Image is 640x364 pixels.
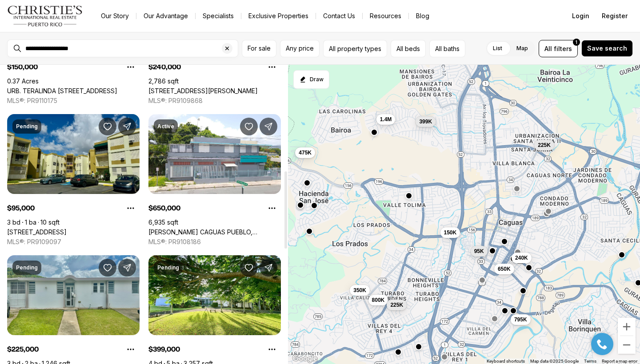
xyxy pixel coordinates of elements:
[263,199,281,217] button: Property options
[263,340,281,358] button: Property options
[409,10,436,22] a: Blog
[368,295,388,305] button: 800K
[444,229,457,236] span: 150K
[323,40,387,57] button: All property types
[99,118,116,135] button: Save Property: Calle J CJ #425
[240,259,258,277] button: Save Property: Sevilla S TERRALINDA #20
[293,70,329,89] button: Start drawing
[596,7,633,25] button: Register
[572,12,589,20] span: Login
[471,245,488,256] button: 95K
[511,314,531,325] button: 795K
[567,7,595,25] button: Login
[618,336,636,354] button: Zoom out
[242,40,276,57] button: For sale
[316,10,362,22] button: Contact Us
[419,118,432,125] span: 399K
[241,10,316,22] a: Exclusive Properties
[539,40,578,57] button: Allfilters1
[7,228,67,236] a: Calle J CJ #425, CAGUAS PR, 00725
[584,359,596,364] a: Terms (opens in new tab)
[286,45,314,52] span: Any price
[387,299,407,310] button: 225K
[429,40,465,57] button: All baths
[299,149,312,156] span: 475K
[538,141,551,148] span: 225K
[118,118,136,135] button: Share Property
[544,44,552,53] span: All
[372,297,385,304] span: 800K
[509,40,535,56] label: Map
[618,318,636,336] button: Zoom in
[7,5,83,27] img: logo
[157,123,174,130] p: Active
[514,316,527,323] span: 795K
[554,44,572,53] span: filters
[263,58,281,76] button: Property options
[196,10,241,22] a: Specialists
[587,45,627,52] span: Save search
[376,114,396,125] button: 1.4M
[122,340,140,358] button: Property options
[530,359,579,364] span: Map data ©2025 Google
[7,87,117,95] a: URB. TERALINDA CALLE TOLEDO ##6, CAGUAS PR, 00725
[248,45,271,52] span: For sale
[148,87,258,95] a: 49 GEORGETTI, CAGUAS PR, 00725
[157,264,179,271] p: Pending
[391,40,426,57] button: All beds
[363,10,408,22] a: Resources
[486,40,509,56] label: List
[280,40,320,57] button: Any price
[474,247,484,254] span: 95K
[416,116,436,127] button: 399K
[576,39,577,46] span: 1
[380,116,392,123] span: 1.4M
[136,10,195,22] a: Our Advantage
[390,301,403,308] span: 225K
[16,264,38,271] p: Pending
[295,147,315,158] button: 475K
[602,12,628,20] span: Register
[118,259,136,277] button: Share Property
[122,58,140,76] button: Property options
[94,10,136,22] a: Our Story
[260,118,277,135] button: Share Property
[148,228,281,236] a: Cristobal Colon CAGUAS PUEBLO, CAGUAS PR, 00725
[99,259,116,277] button: Save Property: 2S 30, 25 ST URB. EL MIRADOR DE BAIROA
[515,254,528,261] span: 240K
[602,359,637,364] a: Report a map error
[350,285,370,296] button: 350K
[222,40,238,57] button: Clear search input
[353,287,366,294] span: 350K
[260,259,277,277] button: Share Property
[122,199,140,217] button: Property options
[440,227,460,237] button: 150K
[240,118,258,135] button: Save Property: Cristobal Colon CAGUAS PUEBLO
[534,139,554,150] button: 225K
[512,253,532,263] button: 240K
[581,40,633,57] button: Save search
[16,123,38,130] p: Pending
[498,265,511,272] span: 650K
[494,263,514,274] button: 650K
